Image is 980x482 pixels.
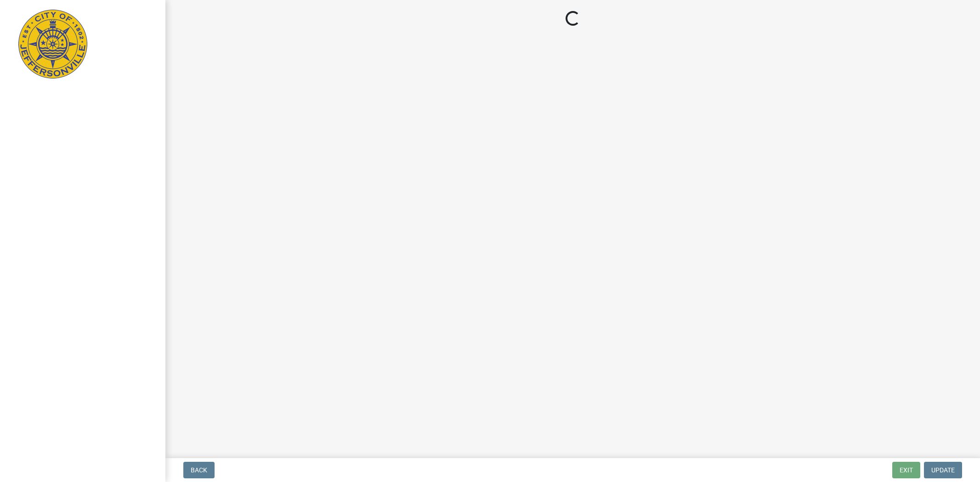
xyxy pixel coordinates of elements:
button: Exit [892,462,920,478]
button: Update [924,462,962,478]
span: Update [931,466,955,474]
button: Back [183,462,215,478]
img: City of Jeffersonville, Indiana [18,10,87,78]
span: Back [191,466,207,474]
